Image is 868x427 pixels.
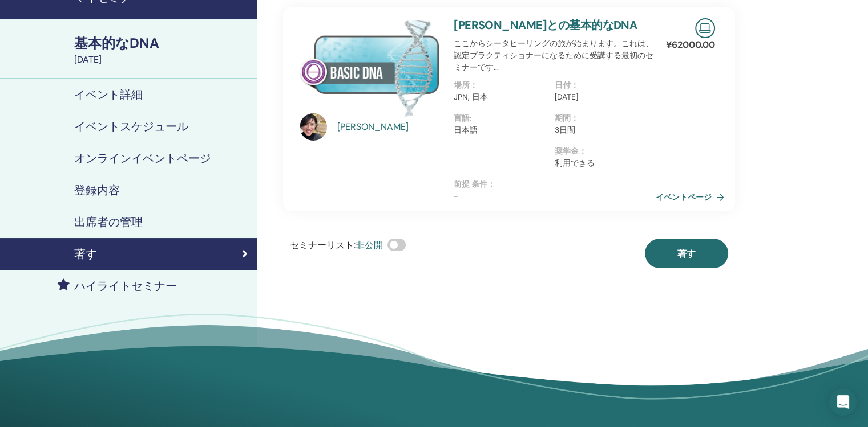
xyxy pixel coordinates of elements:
[555,91,649,103] p: [DATE]
[677,248,696,260] span: 著す
[74,247,97,261] h4: 著す
[337,120,443,134] a: [PERSON_NAME]
[555,124,649,136] p: 3日間
[454,79,548,91] p: 場所：
[454,38,656,73] p: ここからシータヒーリングの旅が始まります。これは、認定プラクティショナーになるために受講する最初のセミナーです...
[74,53,250,67] div: [DATE]
[290,239,356,251] span: セミナーリスト:
[454,190,656,202] p: -
[300,113,327,141] img: default.jpg
[74,279,177,293] h4: ハイライトセミナー
[74,151,211,165] h4: オンラインイベントページ
[829,388,857,416] div: インターコムメッセンジャーを開く
[74,215,143,229] h4: 出席者の管理
[74,183,120,197] h4: 登録内容
[74,120,188,133] h4: イベントスケジュール
[454,18,637,32] a: [PERSON_NAME]との基本的なDNA
[555,145,649,157] p: 奨学金：
[656,188,729,206] a: イベントページ
[454,124,548,136] p: 日本語
[74,88,143,101] h4: イベント詳細
[454,112,548,124] p: 言語:
[454,178,656,190] p: 前提 条件：
[555,79,649,91] p: 日付：
[666,38,715,52] p: ¥
[555,157,649,169] p: 利用できる
[74,34,250,53] div: 基本的なDNA
[555,112,649,124] p: 期間：
[67,34,257,67] a: 基本的なDNA[DATE]
[300,18,440,117] img: Basic DNA
[356,239,383,251] span: 非公開
[672,39,715,51] font: 62000.00
[454,91,548,103] p: JPN, 日本
[695,18,715,38] img: Live Online Seminar
[645,239,728,268] button: 著す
